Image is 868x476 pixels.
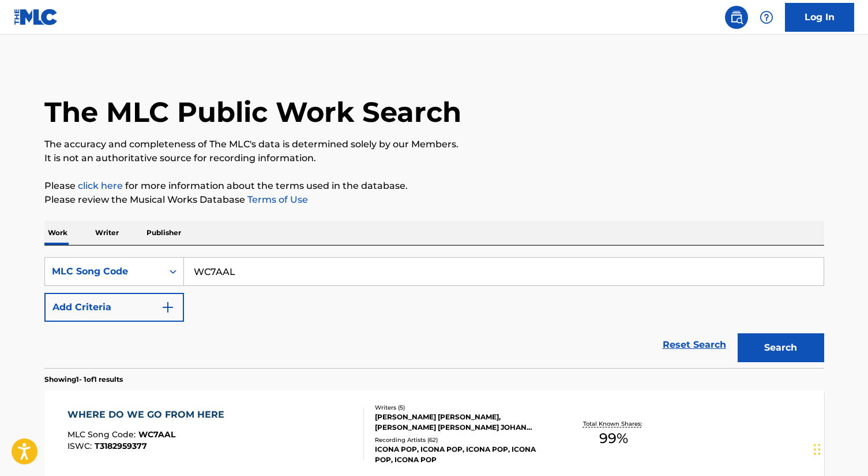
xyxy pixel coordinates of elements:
a: Public Search [725,6,748,29]
form: Search Form [44,257,824,368]
p: The accuracy and completeness of The MLC's data is determined solely by our Members. [44,137,824,151]
div: Writers ( 5 ) [375,403,549,412]
div: [PERSON_NAME] [PERSON_NAME], [PERSON_NAME] [PERSON_NAME] JOHAN [PERSON_NAME], [PERSON_NAME] [375,412,549,433]
span: ISWC : [67,441,95,451]
a: Terms of Use [245,194,308,205]
p: Please for more information about the terms used in the database. [44,179,824,193]
a: Reset Search [657,332,732,358]
p: Writer [92,221,122,245]
p: Work [44,221,71,245]
img: MLC Logo [14,9,58,25]
p: Total Known Shares: [583,419,645,428]
p: Publisher [143,221,185,245]
button: Search [738,333,824,362]
p: Showing 1 - 1 of 1 results [44,374,123,385]
div: Recording Artists ( 62 ) [375,436,549,444]
div: MLC Song Code [52,265,156,278]
img: search [730,10,743,24]
span: T3182959377 [95,441,147,451]
img: help [760,10,773,24]
div: Help [755,6,778,29]
h1: The MLC Public Work Search [44,95,461,129]
a: Log In [785,3,854,32]
p: It is not an authoritative source for recording information. [44,151,824,165]
iframe: Chat Widget [810,421,868,476]
div: WHERE DO WE GO FROM HERE [67,408,230,422]
span: WC7AAL [138,429,175,440]
span: MLC Song Code : [67,429,138,440]
button: Add Criteria [44,293,184,322]
div: ICONA POP, ICONA POP, ICONA POP, ICONA POP, ICONA POP [375,444,549,465]
span: 99 % [599,428,628,449]
a: click here [78,180,123,191]
p: Please review the Musical Works Database [44,193,824,207]
img: 9d2ae6d4665cec9f34b9.svg [161,300,175,314]
div: Drag [814,432,821,467]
